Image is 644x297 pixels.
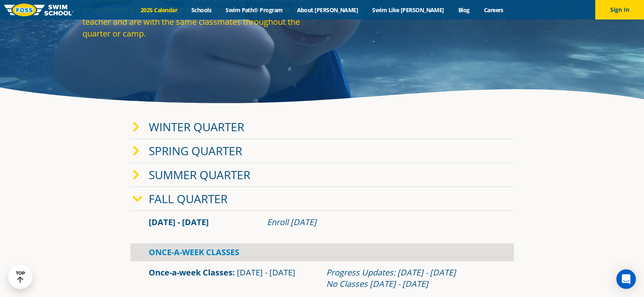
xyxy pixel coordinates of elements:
[149,217,209,228] span: [DATE] - [DATE]
[134,6,184,14] a: 2025 Calendar
[290,6,365,14] a: About [PERSON_NAME]
[16,271,25,283] div: TOP
[149,119,244,134] a: Winter Quarter
[149,191,228,206] a: Fall Quarter
[451,6,477,14] a: Blog
[365,6,451,14] a: Swim Like [PERSON_NAME]
[616,269,636,289] div: Open Intercom Messenger
[149,267,232,278] a: Once-a-week Classes
[477,6,510,14] a: Careers
[4,4,74,16] img: FOSS Swim School Logo
[184,6,219,14] a: Schools
[149,143,242,158] a: Spring Quarter
[237,267,295,278] span: [DATE] - [DATE]
[267,217,496,228] div: Enroll [DATE]
[149,167,250,182] a: Summer Quarter
[326,267,496,290] div: Progress Updates: [DATE] - [DATE] No Classes [DATE] - [DATE]
[130,243,514,261] div: Once-A-Week Classes
[219,6,290,14] a: Swim Path® Program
